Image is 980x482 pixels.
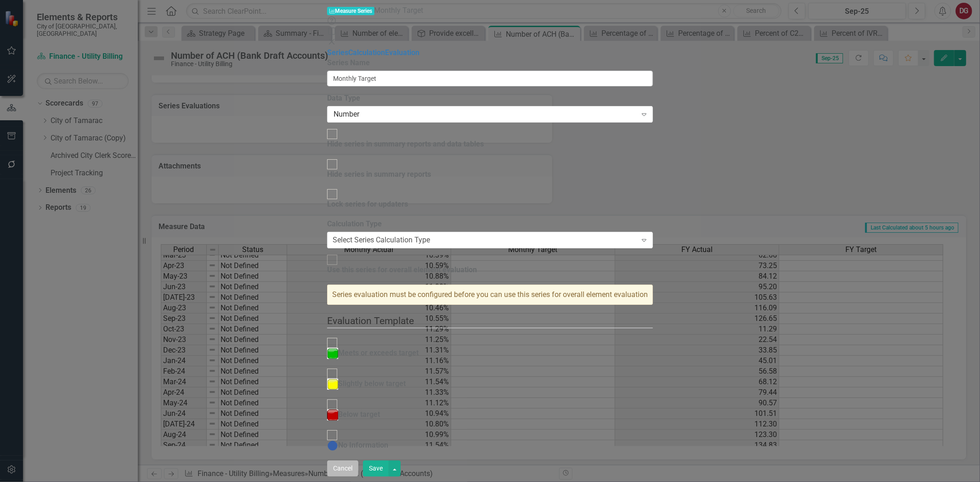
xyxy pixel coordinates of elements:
div: Lock series for updaters [327,199,408,210]
div: Hide series in summary reports [327,169,431,180]
img: Meets or exceeds target [327,348,338,359]
legend: Evaluation Template [327,314,653,328]
div: Series evaluation must be configured before you can use this series for overall element evaluation [327,285,653,305]
label: Calculation Type [327,219,653,230]
button: Save [363,460,389,476]
img: Below target [327,409,338,420]
a: Calculation [348,48,385,57]
img: Slightly below target [327,379,338,390]
span: Monthly Target [374,6,424,15]
div: Below target [327,409,380,420]
div: Number [334,109,637,120]
a: Series [327,48,348,57]
label: Data Type [327,93,653,104]
div: Hide series in summary reports and data tables [327,139,484,150]
a: Evaluation [385,48,419,57]
img: No Information [327,440,338,451]
button: Cancel [327,460,358,476]
label: Series Name [327,58,653,68]
input: Series Name [327,71,653,86]
div: Select Series Calculation Type [333,235,430,246]
span: Measure Series [327,7,374,16]
div: Slightly below target [327,379,406,390]
div: Use this series for overall element evaluation [327,265,477,275]
div: No Information [327,440,388,451]
div: Meets or exceeds target [327,348,419,359]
